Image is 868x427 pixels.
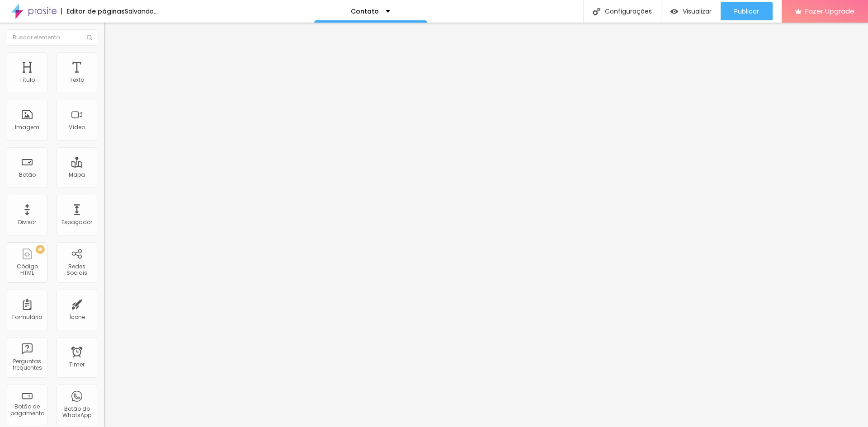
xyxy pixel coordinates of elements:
[59,406,94,419] div: Botão do WhatsApp
[19,77,35,83] div: Título
[70,77,84,83] div: Texto
[69,314,85,320] div: Ícone
[12,314,42,320] div: Formulário
[61,8,125,14] div: Editor de páginas
[87,35,92,40] img: Icone
[9,263,45,277] div: Código HTML
[9,404,45,417] div: Botão de pagamento
[125,8,158,14] div: Salvando...
[7,29,97,46] input: Buscar elemento
[721,2,773,20] button: Publicar
[18,219,36,225] div: Divisor
[61,219,92,225] div: Espaçador
[15,124,39,131] div: Imagem
[805,7,854,15] span: Fazer Upgrade
[683,8,712,15] span: Visualizar
[69,361,85,368] div: Timer
[670,8,678,15] img: view-1.svg
[593,8,600,15] img: Icone
[104,23,868,427] iframe: Editor
[69,124,85,131] div: Vídeo
[351,8,379,14] p: Contato
[661,2,721,20] button: Visualizar
[69,172,85,178] div: Mapa
[59,263,94,277] div: Redes Sociais
[9,358,45,371] div: Perguntas frequentes
[19,172,36,178] div: Botão
[734,8,759,15] span: Publicar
